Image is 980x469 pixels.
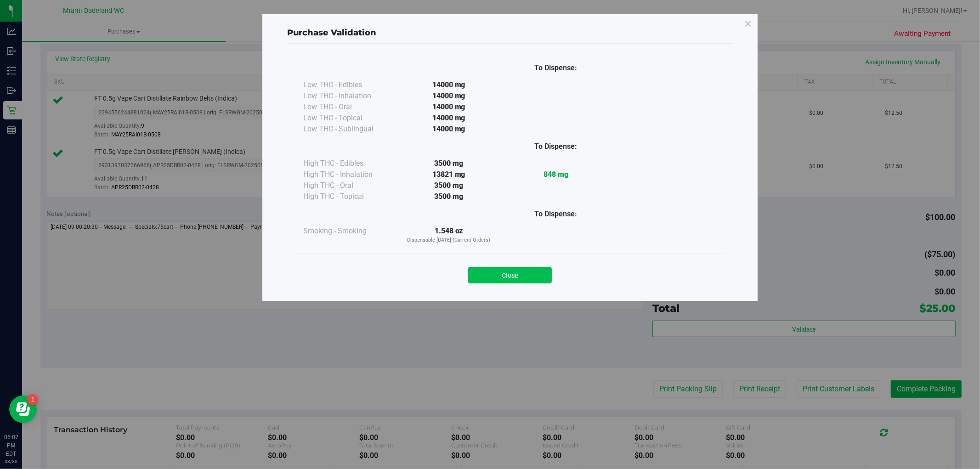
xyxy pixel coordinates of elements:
div: High THC - Inhalation [303,169,395,180]
div: High THC - Edibles [303,158,395,169]
div: 3500 mg [395,191,502,202]
div: 14000 mg [395,124,502,135]
div: Low THC - Inhalation [303,90,395,102]
iframe: Resource center [9,396,37,423]
div: Low THC - Edibles [303,79,395,90]
div: High THC - Oral [303,180,395,191]
button: Close [468,267,552,283]
div: 1.548 oz [395,226,502,244]
div: 14000 mg [395,113,502,124]
div: Smoking - Smoking [303,226,395,237]
div: To Dispense: [502,141,609,152]
div: Low THC - Sublingual [303,124,395,135]
div: 13821 mg [395,169,502,180]
div: 3500 mg [395,180,502,191]
div: 14000 mg [395,90,502,102]
strong: 848 mg [544,170,568,179]
div: Low THC - Oral [303,102,395,113]
div: 14000 mg [395,102,502,113]
div: High THC - Topical [303,191,395,202]
span: Purchase Validation [287,28,376,38]
div: 3500 mg [395,158,502,169]
div: 14000 mg [395,79,502,90]
p: Dispensable [DATE] (Current Orders) [395,237,502,244]
div: Low THC - Topical [303,113,395,124]
iframe: Resource center unread badge [27,394,38,405]
div: To Dispense: [502,62,609,73]
div: To Dispense: [502,209,609,220]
